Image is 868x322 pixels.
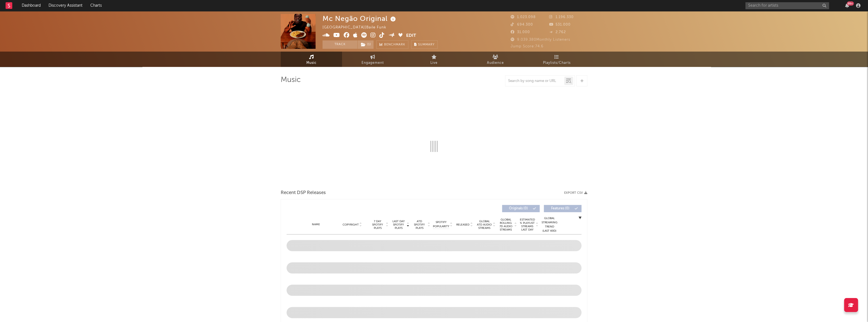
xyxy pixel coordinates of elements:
[502,205,540,212] button: Originals(0)
[511,45,544,48] span: Jump Score: 74.6
[541,216,558,233] div: Global Streaming Trend (Last 60D)
[544,205,581,212] button: Features(0)
[477,220,492,230] span: Global ATD Audio Streams
[547,207,573,210] span: Features ( 0 )
[418,43,435,46] span: Summary
[357,40,374,49] span: ( 1 )
[505,79,564,83] input: Search by song name or URL
[306,60,317,66] span: Music
[511,38,570,42] span: 9.039.380 Monthly Listeners
[520,218,535,231] span: Estimated % Playlist Streams Last Day
[391,220,406,230] span: Last Day Spotify Plays
[281,190,326,196] span: Recent DSP Releases
[847,1,854,6] div: 99 +
[511,23,533,26] span: 694.300
[511,30,530,34] span: 31.000
[323,40,357,49] button: Track
[456,223,469,226] span: Released
[549,30,566,34] span: 2.762
[342,52,403,67] a: Engagement
[412,220,427,230] span: ATD Spotify Plays
[498,218,513,231] span: Global Rolling 7D Audio Streams
[511,15,536,19] span: 1.023.098
[342,223,358,226] span: Copyright
[323,14,397,23] div: Mc Negão Original
[745,2,829,9] input: Search for artists
[376,40,408,49] a: Benchmark
[362,60,384,66] span: Engagement
[564,191,587,195] button: Export CSV
[487,60,504,66] span: Audience
[406,32,416,39] button: Edit
[465,52,526,67] a: Audience
[384,42,405,48] span: Benchmark
[549,15,574,19] span: 1.196.330
[433,220,449,229] span: Spotify Popularity
[549,23,571,26] span: 531.000
[526,52,587,67] a: Playlists/Charts
[543,60,571,66] span: Playlists/Charts
[411,40,438,49] button: Summary
[298,222,334,227] div: Name
[845,3,849,8] button: 99+
[430,60,438,66] span: Live
[281,52,342,67] a: Music
[506,207,531,210] span: Originals ( 0 )
[323,24,393,31] div: [GEOGRAPHIC_DATA] | Baile Funk
[403,52,465,67] a: Live
[358,40,374,49] button: (1)
[370,220,385,230] span: 7 Day Spotify Plays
